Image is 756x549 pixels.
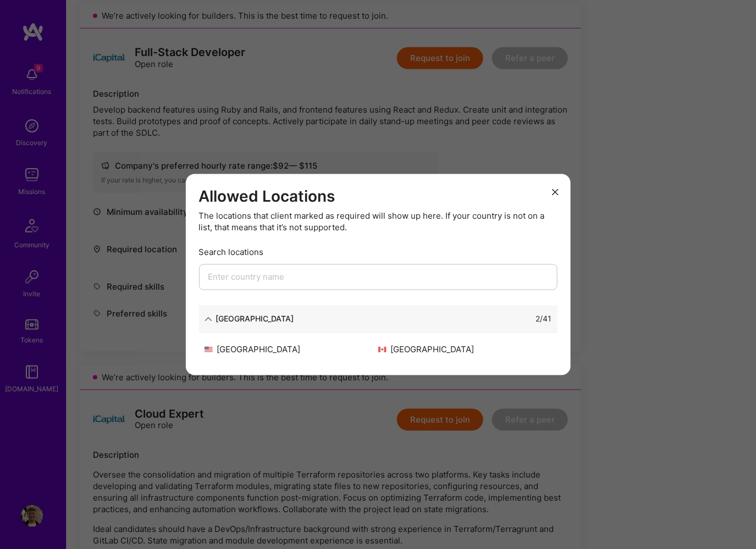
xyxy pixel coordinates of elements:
i: icon ArrowDown [205,315,212,323]
div: The locations that client marked as required will show up here. If your country is not on a list,... [199,210,558,233]
div: Search locations [199,246,558,258]
div: modal [186,174,571,375]
i: icon Close [552,189,559,196]
div: [GEOGRAPHIC_DATA] [378,344,552,356]
img: United States [205,347,213,353]
img: Canada [378,347,387,353]
div: [GEOGRAPHIC_DATA] [216,313,294,325]
div: 2 / 41 [536,313,552,325]
h3: Allowed Locations [199,187,558,206]
input: Enter country name [199,264,558,290]
div: [GEOGRAPHIC_DATA] [205,344,378,356]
